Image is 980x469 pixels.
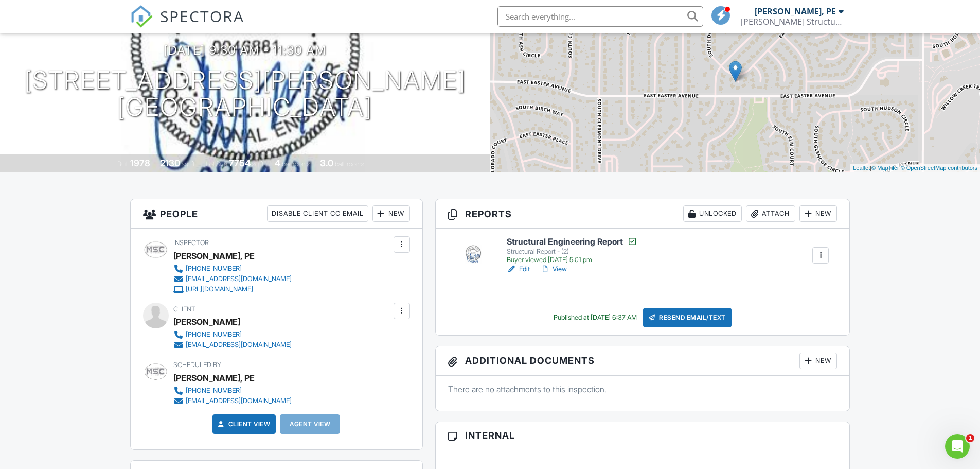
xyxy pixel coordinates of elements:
a: Structural Engineering Report Structural Report - (2) Buyer viewed [DATE] 5:01 pm [507,236,637,264]
div: | [850,164,980,172]
a: Edit [507,264,530,274]
div: [PHONE_NUMBER] [186,265,242,273]
div: 7754 [229,158,251,168]
span: sq.ft. [252,160,265,168]
h3: Internal [436,422,850,449]
a: Client View [216,419,271,429]
div: 3.0 [320,158,333,168]
div: 2130 [160,158,180,168]
div: New [799,353,837,369]
div: [EMAIL_ADDRESS][DOMAIN_NAME] [186,397,292,405]
span: Client [173,305,195,313]
span: bathrooms [335,160,364,168]
div: 4 [275,158,280,168]
div: New [372,205,410,222]
img: The Best Home Inspection Software - Spectora [130,5,153,28]
input: Search everything... [497,6,703,27]
p: There are no attachments to this inspection. [448,384,838,395]
h6: Structural Engineering Report [507,236,637,247]
span: Scheduled By [173,361,221,369]
a: Leaflet [853,165,870,171]
div: [PHONE_NUMBER] [186,331,242,339]
h3: People [131,199,422,229]
div: Unlocked [683,205,742,222]
a: [EMAIL_ADDRESS][DOMAIN_NAME] [173,340,292,350]
a: [PHONE_NUMBER] [173,386,292,396]
div: [EMAIL_ADDRESS][DOMAIN_NAME] [186,341,292,349]
div: [PERSON_NAME], PE [173,370,255,386]
div: Attach [746,205,795,222]
div: Disable Client CC Email [267,205,368,222]
a: © MapTiler [871,165,899,171]
div: Buyer viewed [DATE] 5:01 pm [507,256,637,264]
a: [URL][DOMAIN_NAME] [173,284,292,294]
a: View [540,264,567,274]
a: [PHONE_NUMBER] [173,329,292,340]
div: 1978 [130,158,150,168]
span: Lot Size [206,160,227,168]
div: Published at [DATE] 6:37 AM [554,314,637,322]
span: 1 [966,434,974,442]
div: [PERSON_NAME], PE [173,248,255,264]
div: [PERSON_NAME], PE [755,6,836,16]
a: [EMAIL_ADDRESS][DOMAIN_NAME] [173,274,292,284]
a: [PHONE_NUMBER] [173,264,292,274]
span: Inspector [173,239,209,247]
a: © OpenStreetMap contributors [901,165,977,171]
div: [PERSON_NAME] [173,314,240,329]
span: bedrooms [282,160,310,168]
div: [EMAIL_ADDRESS][DOMAIN_NAME] [186,275,292,283]
span: sq. ft. [182,160,196,168]
div: Resend Email/Text [643,308,732,327]
div: McClish Structural Consulting [741,16,844,27]
a: SPECTORA [130,14,244,36]
h3: Reports [436,199,850,229]
h3: Additional Documents [436,346,850,376]
span: Built [117,160,129,168]
a: [EMAIL_ADDRESS][DOMAIN_NAME] [173,396,292,406]
span: SPECTORA [160,5,244,27]
div: Structural Report - (2) [507,248,637,256]
iframe: Intercom live chat [945,434,970,459]
div: New [799,205,837,222]
div: [URL][DOMAIN_NAME] [186,285,253,293]
h1: [STREET_ADDRESS][PERSON_NAME] [GEOGRAPHIC_DATA] [24,67,466,121]
h3: [DATE] 9:30 am - 11:30 am [164,43,326,57]
div: [PHONE_NUMBER] [186,387,242,395]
